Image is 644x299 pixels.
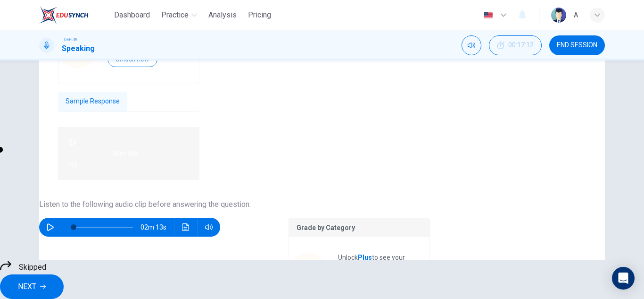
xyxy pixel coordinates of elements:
div: Hide [489,35,542,55]
button: Dashboard [110,7,154,24]
div: A [574,9,578,21]
span: Pricing [248,9,271,21]
div: Mute [462,35,481,55]
h1: Speaking [62,43,95,54]
img: en [482,12,494,19]
span: Skipped [19,262,46,273]
span: Dashboard [114,9,150,21]
button: Analysis [205,7,240,24]
span: TOEFL® [62,36,77,43]
button: 00:17:12 [489,35,542,55]
span: END SESSION [557,42,597,49]
button: Sample Response [58,92,127,111]
a: EduSynch logo [39,6,110,25]
img: Profile picture [551,8,566,23]
button: Practice [157,7,201,24]
span: NEXT [18,280,36,293]
span: 00m 58s [66,150,192,157]
p: Unlock to see your Projected Scores! [338,254,429,269]
span: Analysis [208,9,237,21]
span: 00:17:12 [508,42,534,49]
h6: Listen to the following audio clip before answering the question : [39,199,251,210]
span: Practice [161,9,189,21]
p: Grade by Category [297,224,422,231]
span: 02m 13s [140,218,174,237]
div: basic tabs example [58,92,199,111]
img: EduSynch logo [39,6,89,25]
strong: Plus [358,254,372,261]
button: Click to see the audio transcription [178,218,193,237]
button: END SESSION [549,35,605,55]
button: Pricing [244,7,275,24]
div: Open Intercom Messenger [612,267,635,290]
